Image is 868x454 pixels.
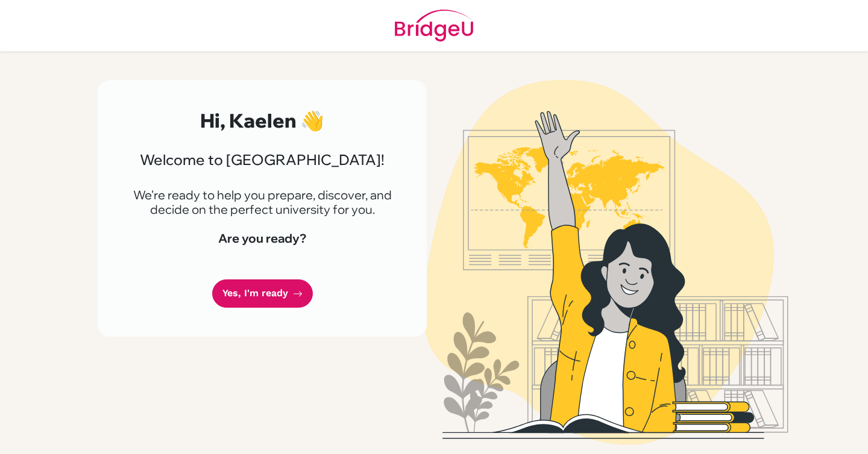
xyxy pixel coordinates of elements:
p: We're ready to help you prepare, discover, and decide on the perfect university for you. [127,188,398,217]
h3: Welcome to [GEOGRAPHIC_DATA]! [127,151,398,169]
h4: Are you ready? [127,231,398,246]
a: Yes, I'm ready [212,279,313,308]
h2: Hi, Kaelen 👋 [127,109,398,132]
